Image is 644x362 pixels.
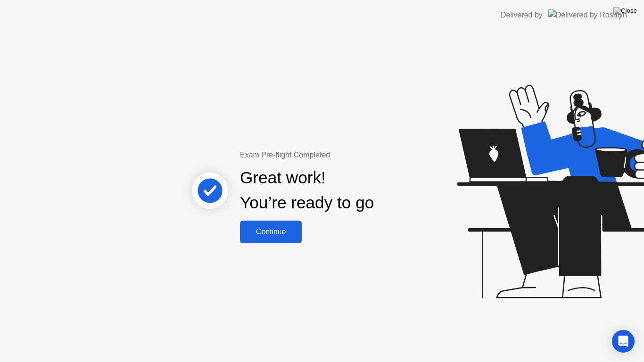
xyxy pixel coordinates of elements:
[240,221,302,243] button: Continue
[240,165,374,215] div: Great work! You’re ready to go
[240,149,435,161] div: Exam Pre-flight Completed
[243,228,299,236] div: Continue
[612,330,635,353] div: Open Intercom Messenger
[501,9,543,21] div: Delivered by
[548,9,627,20] img: Delivered by Rosalyn
[613,7,637,15] img: Close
